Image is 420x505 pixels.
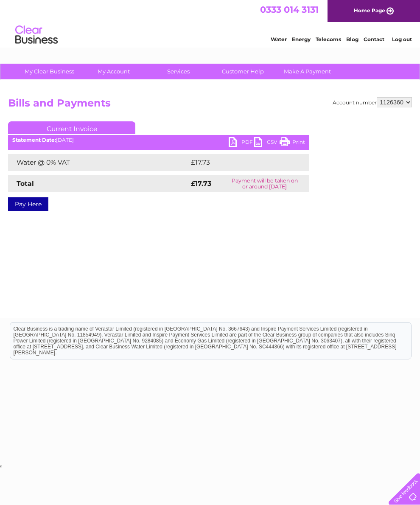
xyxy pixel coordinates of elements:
b: Statement Date: [12,137,56,143]
a: Log out [392,36,412,42]
a: Services [143,64,213,79]
strong: £17.73 [191,180,211,188]
a: My Account [79,64,149,79]
a: Energy [292,36,311,42]
a: CSV [254,137,280,149]
a: Pay Here [8,197,48,211]
a: PDF [229,137,254,149]
div: Account number [333,97,412,107]
a: Make A Payment [272,64,342,79]
div: Clear Business is a trading name of Verastar Limited (registered in [GEOGRAPHIC_DATA] No. 3667643... [10,5,411,41]
td: Payment will be taken on or around [DATE] [220,175,309,192]
td: £17.73 [189,154,291,171]
a: Telecoms [316,36,341,42]
h2: Bills and Payments [8,97,412,113]
a: My Clear Business [14,64,84,79]
a: Blog [346,36,358,42]
div: [DATE] [8,137,309,143]
a: Customer Help [208,64,278,79]
strong: Total [17,180,34,188]
a: Current Invoice [8,121,135,134]
a: Contact [364,36,384,42]
a: Print [280,137,305,149]
a: 0333 014 3131 [260,4,319,15]
img: logo.png [15,22,58,48]
td: Water @ 0% VAT [8,154,189,171]
a: Water [271,36,287,42]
